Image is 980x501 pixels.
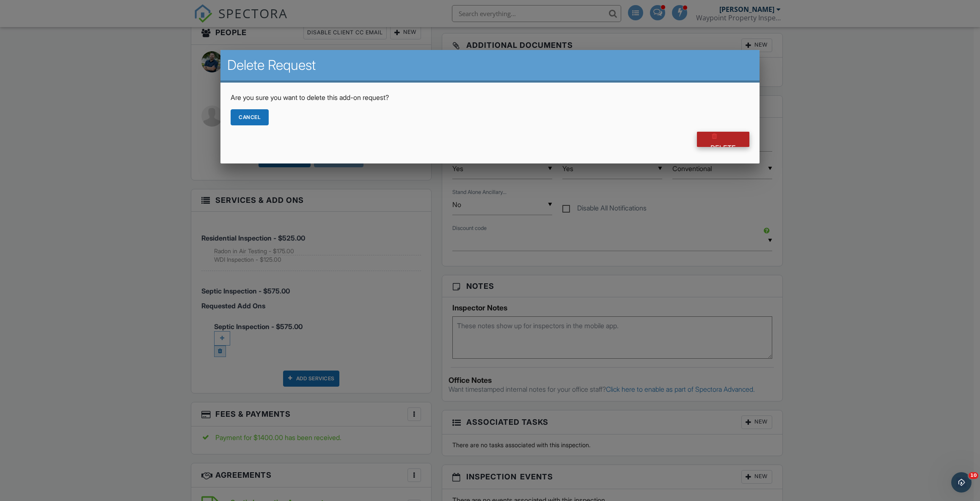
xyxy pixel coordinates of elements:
[951,472,972,493] iframe: Intercom live chat
[231,93,749,102] p: Are you sure you want to delete this add-on request?
[697,132,749,147] div: Delete
[231,109,269,125] div: Cancel
[969,472,978,479] span: 10
[227,57,753,74] h2: Delete Request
